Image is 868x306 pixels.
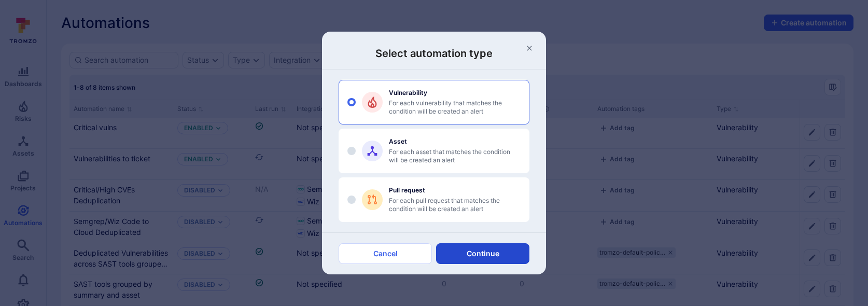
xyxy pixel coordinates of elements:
[339,243,432,264] button: Cancel
[339,80,529,124] label: option Vulnerability
[339,80,529,222] div: select automation type
[389,186,521,194] span: Pull request
[436,243,529,264] button: Continue
[339,46,529,61] h3: Select automation type
[389,89,521,96] span: Vulnerability
[389,99,521,116] span: For each vulnerability that matches the condition will be created an alert
[389,137,521,145] span: Asset
[389,197,521,213] span: For each pull request that matches the condition will be created an alert
[339,129,529,173] label: option Asset
[389,148,521,164] span: For each asset that matches the condition will be created an alert
[339,177,529,222] label: option Pull request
